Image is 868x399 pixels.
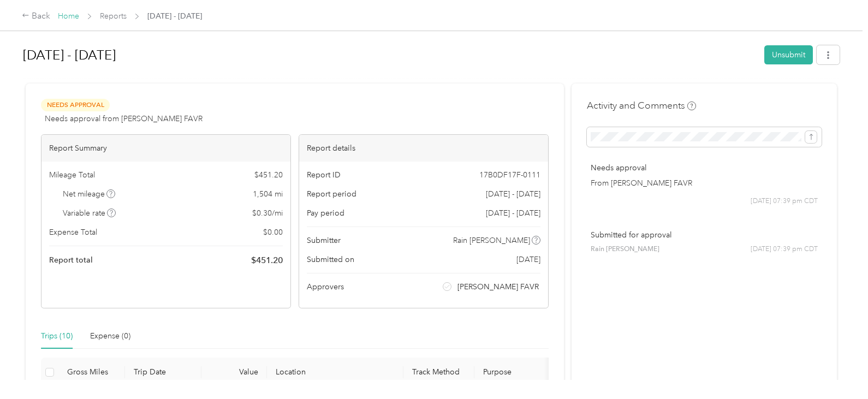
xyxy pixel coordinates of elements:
span: [DATE] - [DATE] [486,207,540,219]
span: Variable rate [63,207,116,219]
th: Gross Miles [58,358,125,388]
span: Approvers [307,281,344,293]
a: Reports [100,11,127,21]
span: $ 0.00 [263,227,283,238]
iframe: Everlance-gr Chat Button Frame [807,338,868,399]
p: Needs approval [591,162,818,174]
th: Track Method [403,358,474,388]
span: [DATE] - [DATE] [486,188,540,200]
div: Back [22,10,50,23]
span: [DATE] 07:39 pm CDT [751,245,818,254]
button: Unsubmit [764,45,813,64]
span: [DATE] [516,254,540,265]
span: $ 0.30 / mi [252,207,283,219]
span: Report period [307,188,356,200]
th: Trip Date [125,358,201,388]
span: Pay period [307,207,344,219]
span: Net mileage [63,188,116,200]
div: Trips (10) [41,330,73,342]
span: Submitted on [307,254,354,265]
div: Expense (0) [90,330,130,342]
span: Submitter [307,235,341,246]
span: Rain [PERSON_NAME] [453,235,530,246]
span: [DATE] - [DATE] [147,10,202,22]
span: Report ID [307,169,341,181]
span: Needs Approval [41,99,110,111]
span: 17B0DF17F-0111 [479,169,540,181]
span: Expense Total [49,227,97,238]
p: From [PERSON_NAME] FAVR [591,177,818,189]
span: [PERSON_NAME] FAVR [457,281,539,293]
span: $ 451.20 [254,169,283,181]
th: Value [201,358,267,388]
span: 1,504 mi [253,188,283,200]
th: Purpose [474,358,556,388]
h4: Activity and Comments [587,99,696,112]
div: Report Summary [41,135,290,162]
span: Report total [49,254,93,266]
span: [DATE] 07:39 pm CDT [751,196,818,206]
span: Rain [PERSON_NAME] [591,245,659,254]
span: Mileage Total [49,169,95,181]
span: $ 451.20 [251,254,283,267]
a: Home [58,11,79,21]
h1: Sep 16 - 30, 2025 [23,42,757,68]
div: Report details [299,135,548,162]
th: Location [267,358,403,388]
span: Needs approval from [PERSON_NAME] FAVR [45,113,203,124]
p: Submitted for approval [591,229,818,241]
